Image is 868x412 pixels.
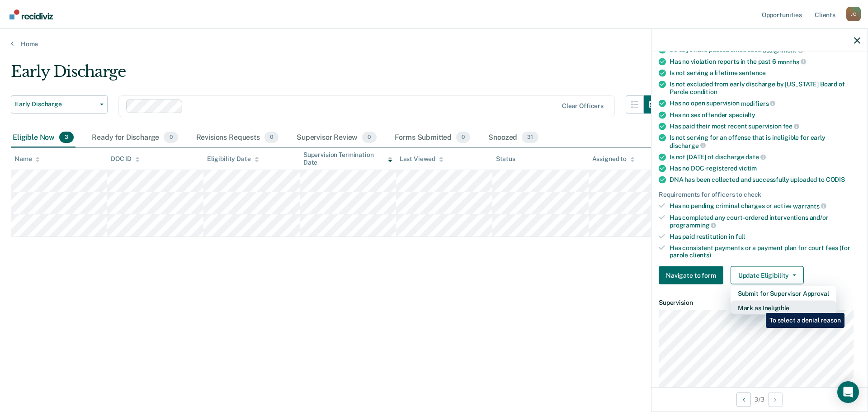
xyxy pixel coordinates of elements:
[741,99,776,107] span: modifiers
[562,102,604,110] div: Clear officers
[745,153,765,161] span: date
[670,213,860,229] div: Has completed any court-ordered interventions and/or
[362,132,376,143] span: 0
[295,128,378,148] div: Supervisor Review
[689,251,711,259] span: clients)
[11,40,857,48] a: Home
[731,266,804,284] button: Update Eligibility
[659,299,860,307] dt: Supervision
[164,132,178,143] span: 0
[11,128,75,148] div: Eligible Now
[9,9,53,19] img: Recidiviz
[670,244,860,259] div: Has consistent payments or a payment plan for court fees (for parole
[736,392,751,407] button: Previous Opportunity
[670,232,860,240] div: Has paid restitution in
[846,7,861,21] div: J C
[670,99,860,107] div: Has no open supervision
[731,301,836,315] button: Mark as Ineligible
[592,155,635,163] div: Assigned to
[837,381,859,403] div: Open Intercom Messenger
[670,111,860,118] div: Has no sex offender
[670,69,860,77] div: Is not serving a lifetime
[111,155,140,163] div: DOC ID
[393,128,472,148] div: Forms Submitted
[59,132,74,143] span: 3
[739,69,766,76] span: sentence
[846,7,861,21] button: Profile dropdown button
[670,142,706,149] span: discharge
[670,222,716,229] span: programming
[670,176,860,184] div: DNA has been collected and successfully uploaded to
[739,165,757,172] span: victim
[11,62,662,88] div: Early Discharge
[207,155,259,163] div: Eligibility Date
[670,165,860,172] div: Has no DOC-registered
[793,202,826,209] span: warrants
[670,57,860,66] div: Has no violation reports in the past 6
[670,134,860,149] div: Is not serving for an offense that is ineligible for early
[670,202,860,210] div: Has no pending criminal charges or active
[659,266,727,284] a: Navigate to form link
[736,232,745,240] span: full
[826,176,845,183] span: CODIS
[400,155,443,163] div: Last Viewed
[496,155,515,163] div: Status
[14,155,40,163] div: Name
[783,123,799,130] span: fee
[15,100,96,108] span: Early Discharge
[194,128,280,148] div: Revisions Requests
[729,111,755,118] span: specialty
[456,132,470,143] span: 0
[486,128,540,148] div: Snoozed
[690,88,717,95] span: condition
[522,132,538,143] span: 31
[264,132,278,143] span: 0
[768,392,783,407] button: Next Opportunity
[659,191,860,199] div: Requirements for officers to check
[670,81,860,96] div: Is not excluded from early discharge by [US_STATE] Board of Parole
[659,266,723,284] button: Navigate to form
[90,128,179,148] div: Ready for Discharge
[731,286,836,301] button: Submit for Supervisor Approval
[303,151,392,166] div: Supervision Termination Date
[778,58,806,65] span: months
[670,153,860,161] div: Is not [DATE] of discharge
[670,122,860,130] div: Has paid their most recent supervision
[651,387,868,411] div: 3 / 3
